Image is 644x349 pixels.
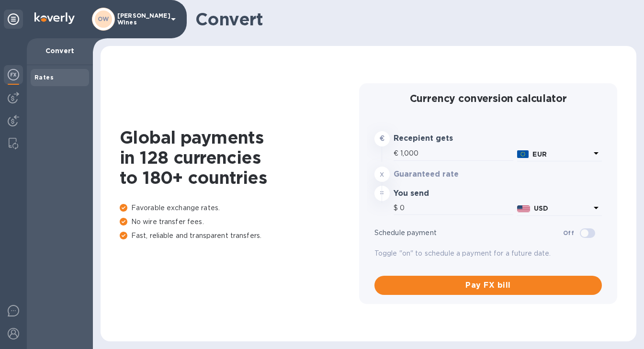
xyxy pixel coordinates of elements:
[374,186,390,201] div: =
[532,150,546,158] b: EUR
[394,170,486,179] h3: Guaranteed rate
[374,228,563,238] p: Schedule payment
[117,12,165,26] p: [PERSON_NAME] Wines
[374,92,602,104] h2: Currency conversion calculator
[400,146,514,161] input: Amount
[380,135,384,142] strong: €
[374,276,602,295] button: Pay FX bill
[120,231,359,241] p: Fast, reliable and transparent transfers.
[394,201,400,215] div: $
[563,229,574,236] b: Off
[400,201,514,215] input: Amount
[34,74,54,81] b: Rates
[374,248,602,259] p: Toggle "on" to schedule a payment for a future date.
[120,127,359,188] h1: Global payments in 128 currencies to 180+ countries
[382,280,595,291] span: Pay FX bill
[8,69,19,80] img: Foreign exchange
[534,204,548,212] b: USD
[98,15,109,23] b: OW
[394,146,400,161] div: €
[394,189,486,198] h3: You send
[517,205,530,212] img: USD
[34,46,85,56] p: Convert
[374,167,390,182] div: x
[195,9,629,29] h1: Convert
[120,217,359,227] p: No wire transfer fees.
[34,12,75,24] img: Logo
[4,10,23,29] div: Unpin categories
[394,134,486,143] h3: Recepient gets
[120,203,359,213] p: Favorable exchange rates.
